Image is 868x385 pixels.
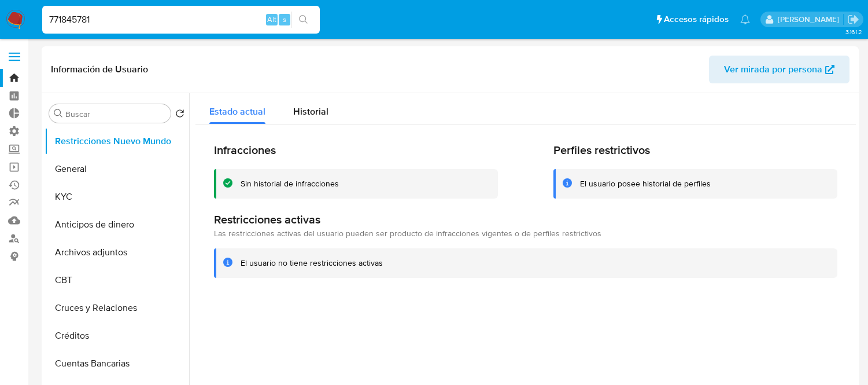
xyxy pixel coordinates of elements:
button: Cruces y Relaciones [45,294,189,322]
p: zoe.breuer@mercadolibre.com [778,14,843,25]
a: Notificaciones [740,14,750,24]
button: Anticipos de dinero [45,211,189,239]
span: s [283,14,286,25]
button: KYC [45,183,189,211]
span: Accesos rápidos [664,13,729,25]
button: Cuentas Bancarias [45,350,189,377]
button: Archivos adjuntos [45,239,189,266]
span: Ver mirada por persona [724,56,822,83]
button: Restricciones Nuevo Mundo [45,127,189,155]
input: Buscar usuario o caso... [42,12,320,27]
button: search-icon [291,12,315,28]
h1: Información de Usuario [51,64,148,75]
button: Ver mirada por persona [709,56,849,83]
span: Alt [267,14,276,25]
button: General [45,155,189,183]
a: Salir [847,13,859,25]
button: Volver al orden por defecto [175,109,184,122]
button: CBT [45,266,189,294]
input: Buscar [65,109,166,119]
button: Créditos [45,322,189,350]
button: Buscar [54,109,63,118]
